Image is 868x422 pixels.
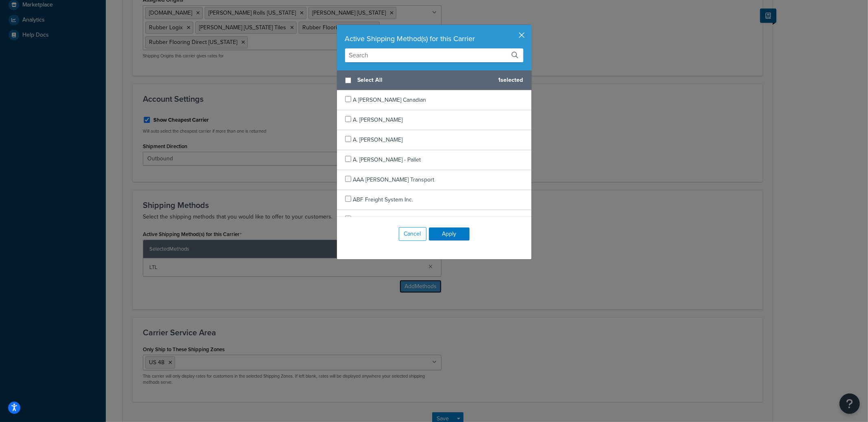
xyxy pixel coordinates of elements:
div: Active Shipping Method(s) for this Carrier [345,33,523,44]
button: Cancel [399,227,426,241]
input: Search [345,48,523,62]
span: ABF Freight System Inc. [353,195,413,204]
span: A [PERSON_NAME] Canadian [353,96,426,104]
div: 1 selected [337,70,531,90]
span: Select All [358,74,492,86]
span: A. [PERSON_NAME] [353,116,403,124]
span: AAA [PERSON_NAME] Transport [353,175,435,184]
span: A. [PERSON_NAME] [353,136,403,144]
button: Apply [429,227,470,241]
span: A. [PERSON_NAME] - Pallet [353,155,421,164]
span: Apt Transportation, Inc. [353,215,411,224]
